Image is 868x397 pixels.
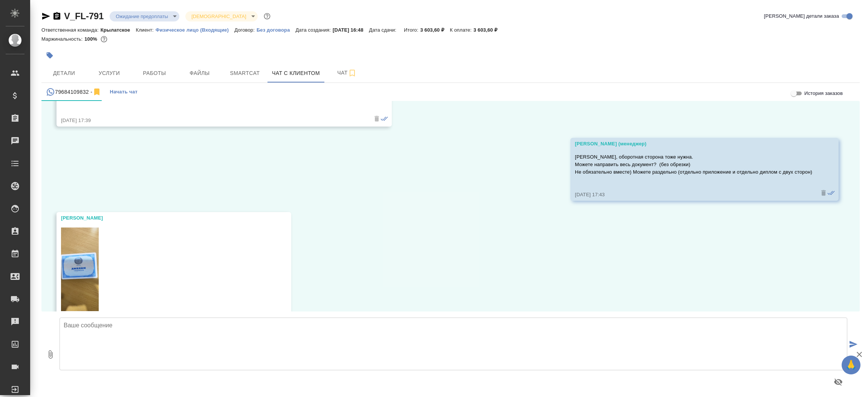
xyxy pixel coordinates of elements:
[91,69,127,78] span: Услуги
[41,36,84,42] p: Маржинальность:
[234,27,257,33] p: Договор:
[136,69,173,78] span: Работы
[106,83,141,101] button: Начать чат
[52,12,61,21] button: Скопировать ссылку
[61,228,99,311] img: Thumbnail
[110,11,179,21] div: Ожидание предоплаты
[404,27,420,33] p: Итого:
[101,27,136,33] p: Крылатское
[845,357,857,373] span: 🙏
[257,27,296,33] p: Без договора
[156,26,235,33] a: Физическое лицо (Входящие)
[46,69,82,78] span: Детали
[804,90,843,97] span: История заказов
[41,83,860,101] div: simple tabs example
[575,191,812,198] div: [DATE] 17:43
[136,27,155,33] p: Клиент:
[61,214,265,222] div: [PERSON_NAME]
[575,140,812,148] div: [PERSON_NAME] (менеджер)
[61,117,365,124] div: [DATE] 17:39
[257,26,296,33] a: Без договора
[329,68,365,78] span: Чат
[348,69,357,78] svg: Подписаться
[41,27,101,33] p: Ответственная команда:
[333,27,369,33] p: [DATE] 16:48
[64,11,104,21] a: V_FL-791
[41,47,58,64] button: Добавить тэг
[84,36,99,42] p: 100%
[113,13,170,20] button: Ожидание предоплаты
[474,27,503,33] p: 3 603,60 ₽
[420,27,450,33] p: 3 603,60 ₽
[369,27,398,33] p: Дата сдачи:
[189,13,248,20] button: [DEMOGRAPHIC_DATA]
[296,27,333,33] p: Дата создания:
[764,12,839,20] span: [PERSON_NAME] детали заказа
[182,69,218,78] span: Файлы
[829,373,847,391] button: Предпросмотр
[450,27,474,33] p: К оплате:
[185,11,257,21] div: Ожидание предоплаты
[46,87,101,97] div: 79684109832 (Ольга Орел) - (undefined)
[99,34,109,44] button: 0.00 RUB;
[110,88,138,96] span: Начать чат
[41,12,50,21] button: Скопировать ссылку для ЯМессенджера
[575,153,812,176] p: [PERSON_NAME], оборотная сторона тоже нужна. Можете направить весь документ? (без обрезки) Не обя...
[92,87,101,96] svg: Отписаться
[272,69,320,78] span: Чат с клиентом
[156,27,235,33] p: Физическое лицо (Входящие)
[842,356,860,374] button: 🙏
[227,69,263,78] span: Smartcat
[262,11,272,21] button: Доп статусы указывают на важность/срочность заказа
